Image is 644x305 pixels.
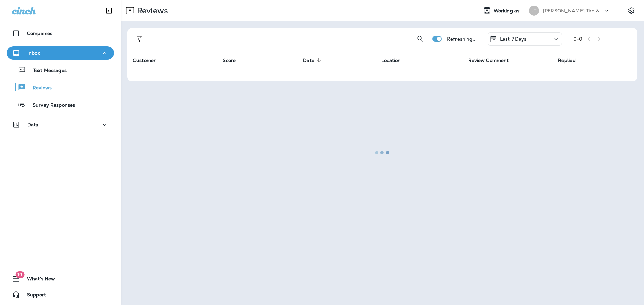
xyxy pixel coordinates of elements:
[27,50,40,56] p: Inbox
[27,31,52,36] p: Companies
[7,288,114,301] button: Support
[7,272,114,285] button: 19What's New
[7,80,114,94] button: Reviews
[100,4,118,17] button: Collapse Sidebar
[7,98,114,112] button: Survey Responses
[7,63,114,77] button: Text Messages
[7,27,114,40] button: Companies
[20,276,55,284] span: What's New
[7,46,114,60] button: Inbox
[7,118,114,131] button: Data
[26,102,75,109] p: Survey Responses
[26,68,67,74] p: Text Messages
[26,85,52,91] p: Reviews
[15,271,24,278] span: 19
[27,122,39,127] p: Data
[20,292,46,300] span: Support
